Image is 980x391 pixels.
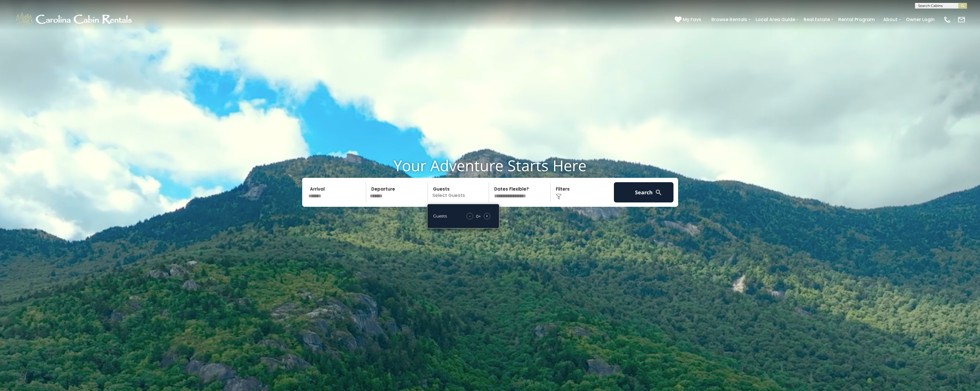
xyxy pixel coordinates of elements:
span: + [486,213,488,219]
a: My Favs [675,16,703,23]
h1: Your Adventure Starts Here [4,156,976,174]
a: Real Estate [801,14,833,25]
a: Owner Login [903,14,937,25]
a: Rental Program [835,14,878,25]
a: About [880,14,900,25]
img: search-regular-white.png [655,189,662,196]
a: Browse Rentals [708,14,750,25]
img: mail-regular-white.png [957,16,966,24]
h5: Guests [433,214,447,218]
img: filter--v1.png [556,194,562,200]
span: My Favs [683,16,701,23]
img: phone-regular-white.png [943,16,951,24]
button: Search [614,182,674,202]
div: 0 [476,213,479,219]
p: Select Guests [429,182,489,202]
a: Local Area Guide [753,14,798,25]
img: White-1-1-2.png [14,11,134,28]
div: + [464,213,493,220]
span: - [469,213,470,219]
